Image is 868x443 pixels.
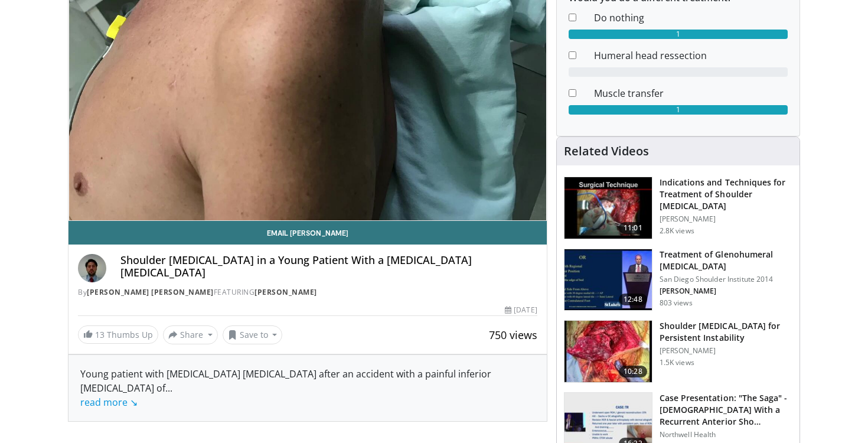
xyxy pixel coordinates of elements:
dd: Humeral head ressection [585,48,797,63]
span: 13 [95,329,105,340]
a: [PERSON_NAME] [254,287,317,297]
div: Young patient with [MEDICAL_DATA] [MEDICAL_DATA] after an accident with a painful inferior [MEDIC... [80,367,535,409]
a: read more ↘ [80,396,138,409]
span: 750 views [489,328,537,342]
p: [PERSON_NAME] [660,346,792,356]
a: 11:01 Indications and Techniques for Treatment of Shoulder [MEDICAL_DATA] [PERSON_NAME] 2.8K views [564,177,792,239]
p: 1.5K views [660,358,694,367]
span: 11:01 [619,222,647,234]
p: 2.8K views [660,226,694,236]
dd: Do nothing [585,11,797,25]
h3: Shoulder [MEDICAL_DATA] for Persistent Instability [660,320,792,344]
a: 12:48 Treatment of Glenohumeral [MEDICAL_DATA] San Diego Shoulder Institute 2014 [PERSON_NAME] 80... [564,249,792,311]
img: e998ffc7-0c0c-4653-9269-57990aae8bd3.150x105_q85_crop-smart_upscale.jpg [564,249,652,311]
div: [DATE] [505,305,537,315]
button: Save to [223,325,283,344]
a: 13 Thumbs Up [78,325,158,344]
div: 1 [569,30,788,39]
p: 803 views [660,298,693,308]
p: [PERSON_NAME] [660,286,792,296]
h3: Indications and Techniques for Treatment of Shoulder [MEDICAL_DATA] [660,177,792,212]
img: 9PXNFW8221SuaG0X4xMDoxOmdtO40mAx.150x105_q85_crop-smart_upscale.jpg [564,321,652,382]
h4: Shoulder [MEDICAL_DATA] in a Young Patient With a [MEDICAL_DATA] [MEDICAL_DATA] [120,254,537,279]
h4: Related Videos [564,144,649,158]
p: [PERSON_NAME] [660,214,792,224]
span: 10:28 [619,366,647,377]
button: Share [163,325,218,344]
a: Email [PERSON_NAME] [68,221,547,245]
a: [PERSON_NAME] [PERSON_NAME] [87,287,214,297]
img: 9PXNFW8221SuaG0X4xMDoxOjA4MTsiGN.150x105_q85_crop-smart_upscale.jpg [564,177,652,239]
img: Avatar [78,254,106,282]
a: 10:28 Shoulder [MEDICAL_DATA] for Persistent Instability [PERSON_NAME] 1.5K views [564,320,792,383]
dd: Muscle transfer [585,86,797,100]
h3: Case Presentation: "The Saga" - [DEMOGRAPHIC_DATA] With a Recurrent Anterior Sho… [660,392,792,428]
span: 12:48 [619,294,647,305]
p: Northwell Health [660,430,792,439]
div: By FEATURING [78,287,537,298]
div: 1 [569,105,788,115]
span: ... [80,382,172,409]
h3: Treatment of Glenohumeral [MEDICAL_DATA] [660,249,792,272]
p: San Diego Shoulder Institute 2014 [660,275,792,284]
